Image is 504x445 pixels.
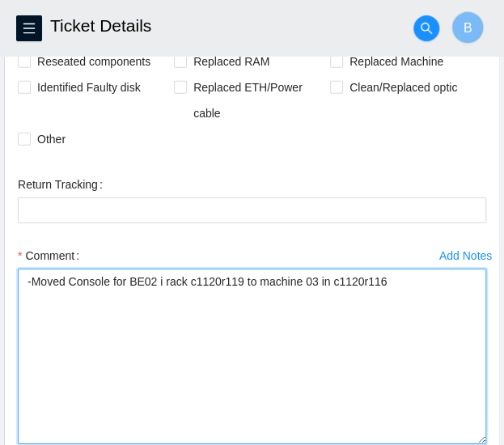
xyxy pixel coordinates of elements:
label: Comment [18,243,86,269]
span: Reseated components [31,49,157,74]
input: Return Tracking [18,197,486,223]
div: Add Notes [439,250,492,261]
span: search [414,22,438,35]
button: Add Notes [438,243,493,269]
span: Identified Faulty disk [31,74,147,100]
button: search [413,15,439,41]
span: Clean/Replaced optic [343,74,464,100]
span: Replaced Machine [343,49,450,74]
label: Return Tracking [18,172,109,197]
textarea: Comment [18,269,486,444]
span: Other [31,126,72,152]
button: menu [16,15,42,41]
span: Replaced ETH/Power cable [187,74,330,126]
button: B [451,11,484,44]
span: menu [17,22,41,35]
span: B [464,18,472,38]
span: Replaced RAM [187,49,276,74]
